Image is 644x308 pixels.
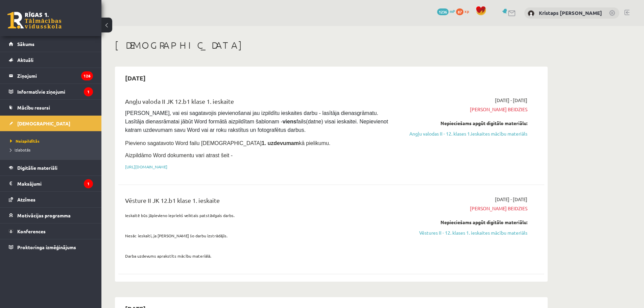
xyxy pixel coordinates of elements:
[495,196,527,203] span: [DATE] - [DATE]
[17,176,93,191] legend: Maksājumi
[125,164,167,169] a: [URL][DOMAIN_NAME]
[9,208,93,223] a: Motivācijas programma
[539,9,602,16] a: Kristaps [PERSON_NAME]
[400,130,527,137] a: Angļu valodas II - 12. klases 1.ieskaites mācību materiāls
[400,229,527,236] a: Vēstures II - 12. klases 1. ieskaites mācību materiāls
[437,8,449,15] span: 1236
[17,212,71,218] span: Motivācijas programma
[9,192,93,207] a: Atzīmes
[9,84,93,99] a: Informatīvie ziņojumi1
[283,119,296,124] strong: viens
[125,212,390,218] p: Ieskaitē būs jāpievieno iepriekš veiktais patstāvīgais darbs.
[400,106,527,113] span: [PERSON_NAME] beidzies
[9,68,93,84] a: Ziņojumi126
[528,10,534,17] img: Kristaps Uldis Gothards
[10,138,40,144] span: Neizpildītās
[125,253,390,259] p: Darba uzdevums aprakstīts mācību materiālā.
[400,205,527,212] span: [PERSON_NAME] beidzies
[464,8,469,14] span: xp
[84,179,93,188] i: 1
[495,97,527,104] span: [DATE] - [DATE]
[437,8,455,14] a: 1236 mP
[125,196,390,208] div: Vēsture II JK 12.b1 klase 1. ieskaite
[84,87,93,96] i: 1
[400,219,527,226] div: Nepieciešams apgūt digitālo materiālu:
[125,140,330,146] span: Pievieno sagatavoto Word failu [DEMOGRAPHIC_DATA] kā pielikumu.
[17,120,70,126] span: [DEMOGRAPHIC_DATA]
[125,110,389,133] span: [PERSON_NAME], vai esi sagatavojis pievienošanai jau izpildītu ieskaites darbu - lasītāja dienasg...
[17,196,35,203] span: Atzīmes
[17,165,57,171] span: Digitālie materiāli
[10,147,95,153] a: Izlabotās
[17,244,76,250] span: Proktoringa izmēģinājums
[125,152,233,158] span: Aizpildāmo Word dokumentu vari atrast šeit -
[9,176,93,191] a: Maksājumi1
[456,8,472,14] a: 87 xp
[7,12,62,29] a: Rīgas 1. Tālmācības vidusskola
[17,228,46,234] span: Konferences
[262,140,299,146] strong: 1. uzdevumam
[9,160,93,175] a: Digitālie materiāli
[450,8,455,14] span: mP
[17,57,33,63] span: Aktuāli
[17,104,50,111] span: Mācību resursi
[17,84,93,99] legend: Informatīvie ziņojumi
[125,97,390,109] div: Angļu valoda II JK 12.b1 klase 1. ieskaite
[9,100,93,115] a: Mācību resursi
[9,52,93,68] a: Aktuāli
[9,116,93,131] a: [DEMOGRAPHIC_DATA]
[17,41,34,47] span: Sākums
[9,223,93,239] a: Konferences
[115,40,548,51] h1: [DEMOGRAPHIC_DATA]
[118,70,152,86] h2: [DATE]
[10,138,95,144] a: Neizpildītās
[81,71,93,80] i: 126
[125,233,390,239] p: Nesāc ieskaiti, ja [PERSON_NAME] šo darbu izstrādājis.
[456,8,463,15] span: 87
[17,68,93,84] legend: Ziņojumi
[400,120,527,127] div: Nepieciešams apgūt digitālo materiālu:
[9,36,93,52] a: Sākums
[10,147,30,152] span: Izlabotās
[9,239,93,255] a: Proktoringa izmēģinājums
